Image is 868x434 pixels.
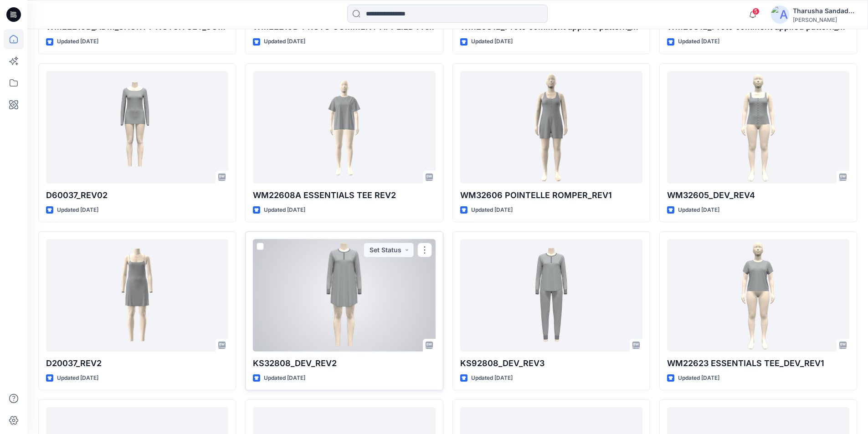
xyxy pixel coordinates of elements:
[667,71,849,184] a: WM32605_DEV_REV4
[793,16,857,23] div: [PERSON_NAME]
[752,8,760,15] span: 5
[771,5,789,24] img: avatar
[46,71,228,184] a: D60037_REV02
[264,205,305,215] p: Updated [DATE]
[667,189,849,202] p: WM32605_DEV_REV4
[460,189,642,202] p: WM32606 POINTELLE ROMPER_REV1
[667,357,849,370] p: WM22623 ESSENTIALS TEE_DEV_REV1
[471,37,513,46] p: Updated [DATE]
[264,37,305,46] p: Updated [DATE]
[57,373,98,383] p: Updated [DATE]
[46,357,228,370] p: D20037_REV2
[460,71,642,184] a: WM32606 POINTELLE ROMPER_REV1
[667,239,849,352] a: WM22623 ESSENTIALS TEE_DEV_REV1
[46,239,228,352] a: D20037_REV2
[264,373,305,383] p: Updated [DATE]
[678,37,719,46] p: Updated [DATE]
[46,189,228,202] p: D60037_REV02
[460,239,642,352] a: KS92808_DEV_REV3
[253,357,435,370] p: KS32808_DEV_REV2
[57,205,98,215] p: Updated [DATE]
[471,373,513,383] p: Updated [DATE]
[471,205,513,215] p: Updated [DATE]
[460,357,642,370] p: KS92808_DEV_REV3
[678,373,719,383] p: Updated [DATE]
[678,205,719,215] p: Updated [DATE]
[253,71,435,184] a: WM22608A ESSENTIALS TEE REV2
[57,37,98,46] p: Updated [DATE]
[253,189,435,202] p: WM22608A ESSENTIALS TEE REV2
[793,5,857,16] div: Tharusha Sandadeepa
[253,239,435,352] a: KS32808_DEV_REV2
